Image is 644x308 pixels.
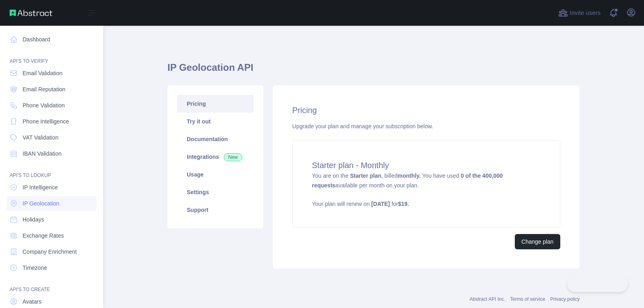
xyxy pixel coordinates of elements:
[510,296,545,302] a: Terms of service
[23,133,58,142] span: VAT Validation
[6,277,97,293] div: API'S TO CREATE
[177,183,254,201] a: Settings
[6,32,97,47] a: Dashboard
[6,98,97,113] a: Phone Validation
[6,82,97,97] a: Email Reputation
[557,6,602,19] button: Invite users
[398,201,409,207] strong: $ 19 .
[23,117,69,125] span: Phone Intelligence
[177,201,254,219] a: Support
[567,275,628,292] iframe: Toggle Customer Support
[177,130,254,148] a: Documentation
[23,69,62,77] span: Email Validation
[23,232,64,240] span: Exchange Rates
[167,61,580,80] h1: IP Geolocation API
[23,264,47,272] span: Timezone
[470,296,506,302] a: Abstract API Inc.
[6,66,97,80] a: Email Validation
[371,201,390,207] strong: [DATE]
[23,248,77,256] span: Company Enrichment
[23,150,62,158] span: IBAN Validation
[312,172,503,189] strong: 0 of the 400,000 requests
[23,298,41,306] span: Avatars
[177,148,254,166] a: Integrations New
[177,95,254,113] a: Pricing
[6,162,97,179] div: API'S TO LOOKUP
[6,196,97,211] a: IP Geolocation
[224,153,242,161] span: New
[515,234,560,249] button: Change plan
[6,212,97,227] a: Holidays
[292,105,560,116] h2: Pricing
[6,228,97,243] a: Exchange Rates
[23,85,66,93] span: Email Reputation
[23,199,60,207] span: IP Geolocation
[6,180,97,195] a: IP Intelligence
[6,48,97,64] div: API'S TO VERIFY
[6,114,97,129] a: Phone Intelligence
[312,160,541,171] h4: Starter plan - Monthly
[10,10,52,16] img: Abstract API
[6,130,97,145] a: VAT Validation
[6,146,97,161] a: IBAN Validation
[398,172,421,179] strong: monthly.
[550,296,580,302] a: Privacy policy
[570,8,601,18] span: Invite users
[23,216,44,224] span: Holidays
[23,183,58,191] span: IP Intelligence
[177,113,254,130] a: Try it out
[23,101,65,109] span: Phone Validation
[312,200,541,208] p: Your plan will renew on for
[177,166,254,183] a: Usage
[350,172,381,179] strong: Starter plan
[6,261,97,275] a: Timezone
[292,122,560,130] div: Upgrade your plan and manage your subscription below.
[6,244,97,259] a: Company Enrichment
[312,172,541,208] span: You are on the , billed You have used available per month on your plan.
